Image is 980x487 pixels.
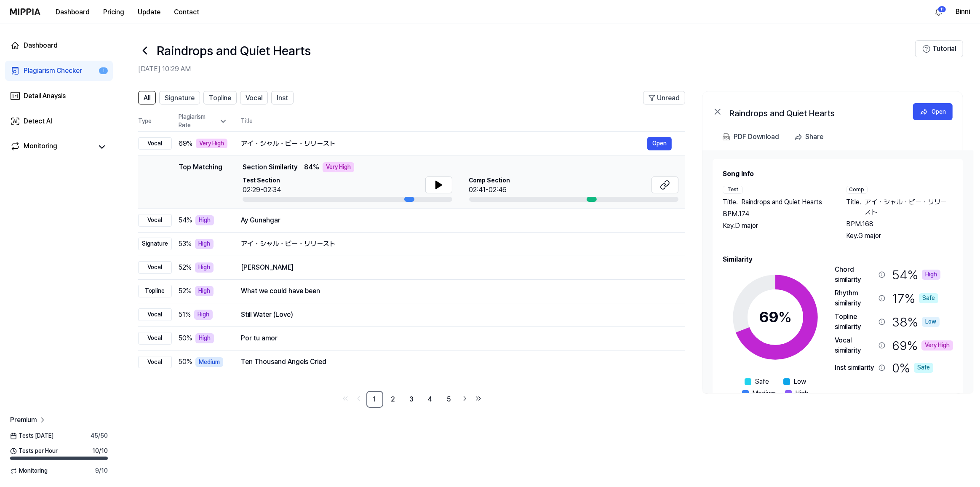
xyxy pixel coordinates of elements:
[835,335,875,356] div: Vocal similarity
[723,133,730,141] img: PDF Download
[793,377,806,387] span: Low
[723,169,953,179] h2: Song Info
[24,141,57,153] div: Monitoring
[922,317,940,327] div: Low
[473,393,484,404] a: Go to last page
[138,261,172,274] div: Vocal
[353,393,365,404] a: Go to previous page
[385,391,402,408] a: 2
[195,357,223,367] div: Medium
[932,107,946,116] div: Open
[835,288,875,308] div: Rhythm similarity
[195,286,214,296] div: High
[24,91,66,101] div: Detail Anaysis
[5,61,113,81] a: Plagiarism Checker1
[138,332,172,345] div: Vocal
[932,5,945,19] button: 알림11
[179,357,192,367] span: 50 %
[5,86,113,106] a: Detail Anaysis
[241,262,672,273] div: [PERSON_NAME]
[167,4,206,21] button: Contact
[138,91,156,104] button: All
[138,285,172,297] div: Topline
[179,162,222,202] div: Top Matching
[835,312,875,332] div: Topline similarity
[892,312,940,332] div: 38 %
[243,162,297,172] span: Section Similarity
[921,340,953,351] div: Very High
[138,64,915,74] h2: [DATE] 10:29 AM
[10,141,93,153] a: Monitoring
[241,215,672,225] div: Ay Gunahgar
[24,40,58,51] div: Dashboard
[194,310,213,320] div: High
[179,139,192,149] span: 69 %
[657,93,680,103] span: Unread
[892,265,940,285] div: 54 %
[723,186,743,194] div: Test
[846,197,862,217] span: Title .
[209,93,231,103] span: Topline
[138,111,172,132] th: Type
[865,197,953,217] span: アイ・シャル・ビー・リリースト
[723,221,830,231] div: Key. D major
[131,0,167,24] a: Update
[241,286,672,296] div: What we could have been
[241,111,685,131] th: Title
[913,103,953,120] a: Open
[138,308,172,321] div: Vocal
[795,388,809,399] span: High
[195,239,214,249] div: High
[922,270,940,280] div: High
[934,7,944,17] img: 알림
[203,91,237,104] button: Topline
[759,306,792,329] div: 69
[846,186,868,194] div: Comp
[179,239,192,249] span: 53 %
[643,91,685,104] button: Unread
[179,310,191,320] span: 51 %
[723,209,830,219] div: BPM. 174
[778,308,792,326] span: %
[339,393,351,404] a: Go to first page
[138,238,172,250] div: Signature
[723,254,953,265] h2: Similarity
[846,219,953,229] div: BPM. 168
[95,467,108,475] span: 9 / 10
[304,162,319,172] span: 84 %
[10,415,47,425] a: Premium
[10,8,40,15] img: logo
[138,137,172,150] div: Vocal
[243,185,281,195] div: 02:29-02:34
[915,40,963,57] button: Tutorial
[179,113,227,129] div: Plagiarism Rate
[241,139,647,149] div: アイ・シャル・ビー・リリースト
[403,391,420,408] a: 3
[195,262,214,273] div: High
[755,377,769,387] span: Safe
[157,42,311,59] h1: Raindrops and Quiet Hearts
[196,139,227,149] div: Very High
[96,4,131,21] button: Pricing
[131,4,167,21] button: Update
[441,391,457,408] a: 5
[138,356,172,369] div: Vocal
[919,293,938,303] div: Safe
[138,214,172,227] div: Vocal
[99,67,108,75] div: 1
[459,393,471,404] a: Go to next page
[938,6,946,13] div: 11
[647,137,672,150] button: Open
[241,239,672,249] div: アイ・シャル・ビー・リリースト
[138,391,685,408] nav: pagination
[721,128,781,145] button: PDF Download
[195,333,214,343] div: High
[729,107,898,117] div: Raindrops and Quiet Hearts
[835,363,875,373] div: Inst similarity
[179,262,192,273] span: 52 %
[92,447,108,455] span: 10 / 10
[49,4,96,21] a: Dashboard
[469,177,510,185] span: Comp Section
[144,93,150,103] span: All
